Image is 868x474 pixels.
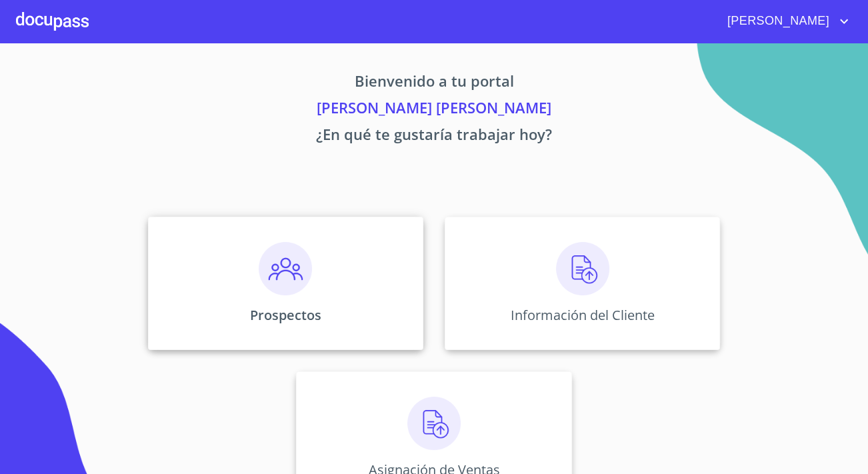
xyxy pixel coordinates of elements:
[23,70,845,97] p: Bienvenido a tu portal
[556,242,609,295] img: carga.png
[259,242,312,295] img: prospectos.png
[23,97,845,123] p: [PERSON_NAME] [PERSON_NAME]
[23,123,845,150] p: ¿En qué te gustaría trabajar hoy?
[717,11,852,32] button: account of current user
[717,11,836,32] span: [PERSON_NAME]
[250,306,321,324] p: Prospectos
[407,397,461,450] img: carga.png
[511,306,655,324] p: Información del Cliente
